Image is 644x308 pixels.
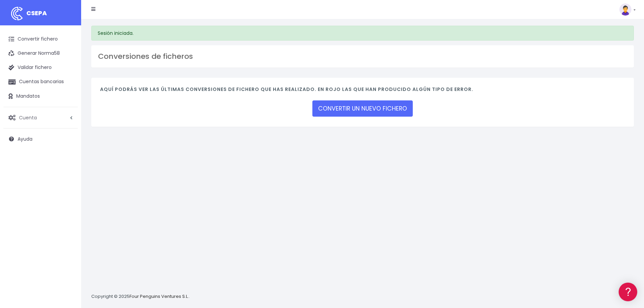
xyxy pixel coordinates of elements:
[7,145,128,156] a: General
[26,9,47,17] span: CSEPA
[7,47,128,53] div: Información general
[7,96,128,106] a: Problemas habituales
[7,86,128,96] a: Formatos
[8,5,25,22] img: logo
[3,75,78,89] a: Cuentas bancarias
[7,117,128,127] a: Perfiles de empresas
[7,181,128,193] button: Contáctanos
[312,100,413,117] a: CONVERTIR UN NUEVO FICHERO
[18,136,32,142] span: Ayuda
[7,134,128,141] div: Facturación
[100,87,625,96] h4: Aquí podrás ver las últimas conversiones de fichero que has realizado. En rojo las que han produc...
[129,293,189,300] a: Four Penguins Ventures S.L.
[19,114,37,121] span: Cuenta
[91,26,634,41] div: Sesión iniciada.
[91,293,190,300] p: Copyright © 2025 .
[3,132,78,146] a: Ayuda
[3,111,78,125] a: Cuenta
[3,89,78,103] a: Mandatos
[619,3,631,16] img: profile
[3,32,78,46] a: Convertir fichero
[7,75,128,81] div: Convertir ficheros
[7,57,128,68] a: Información general
[93,195,130,201] a: POWERED BY ENCHANT
[3,46,78,61] a: Generar Norma58
[7,106,128,117] a: Videotutoriales
[3,61,78,75] a: Validar fichero
[7,173,128,183] a: API
[7,162,128,169] div: Programadores
[98,52,627,61] h3: Conversiones de ficheros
